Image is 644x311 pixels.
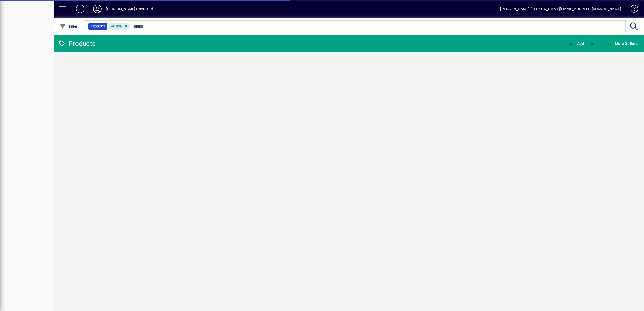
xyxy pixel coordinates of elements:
[91,24,105,29] span: Product
[60,24,78,29] span: Filter
[109,23,130,30] mat-chip: Activation Status: Active
[111,25,122,28] span: Active
[58,22,79,31] button: Filter
[566,39,585,48] button: Add
[568,41,584,46] span: Add
[89,4,106,14] button: Profile
[71,4,89,14] button: Add
[106,5,153,13] div: [PERSON_NAME] Doors Ltd
[500,5,621,13] div: [PERSON_NAME] [PERSON_NAME][EMAIL_ADDRESS][DOMAIN_NAME]
[606,41,639,46] span: More Options
[604,39,640,48] button: More Options
[626,1,637,19] a: Knowledge Base
[58,39,95,48] div: Products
